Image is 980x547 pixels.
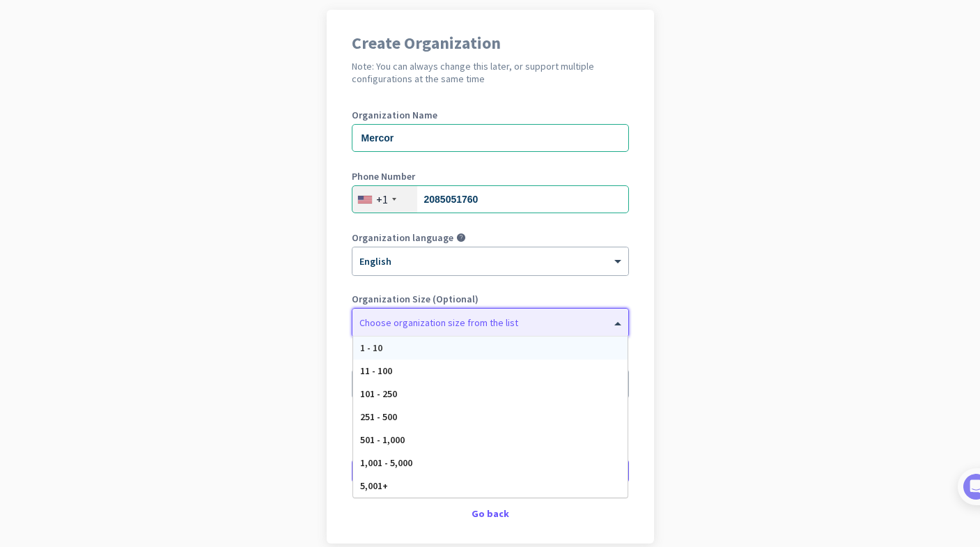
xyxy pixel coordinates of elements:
[352,35,629,52] h1: Create Organization
[352,294,629,304] label: Organization Size (Optional)
[352,233,453,242] label: Organization language
[360,364,392,377] span: 11 - 100
[360,410,397,423] span: 251 - 500
[360,479,388,492] span: 5,001+
[352,355,629,365] label: Organization Time Zone
[352,110,629,120] label: Organization Name
[360,341,382,354] span: 1 - 10
[353,337,628,498] div: Options List
[360,433,405,446] span: 501 - 1,000
[376,192,388,206] div: +1
[352,459,629,484] button: Create Organization
[456,233,466,242] i: help
[360,387,397,400] span: 101 - 250
[352,124,629,152] input: What is the name of your organization?
[360,456,412,469] span: 1,001 - 5,000
[352,171,629,181] label: Phone Number
[352,509,629,518] div: Go back
[352,60,629,85] h2: Note: You can always change this later, or support multiple configurations at the same time
[352,185,629,213] input: 201-555-0123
